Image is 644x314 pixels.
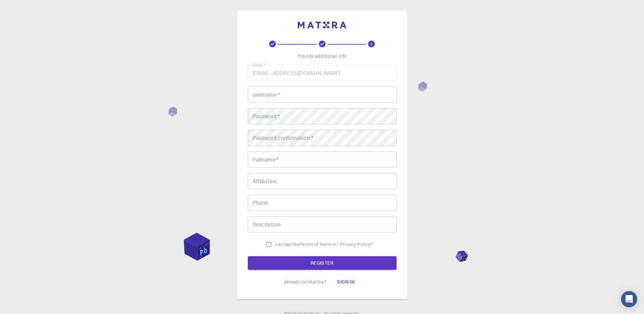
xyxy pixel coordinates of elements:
p: Already on Mat3ra? [284,279,327,285]
button: Sign in [332,275,360,289]
label: Email [253,62,265,68]
span: I accept the [275,241,300,248]
a: Terms of Service / Privacy Policy* [300,241,373,248]
p: Provide additional info [297,53,347,59]
text: 3 [371,42,373,46]
p: Terms of Service / Privacy Policy * [300,241,373,248]
button: REGISTER [248,256,397,270]
div: Open Intercom Messenger [621,291,637,307]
